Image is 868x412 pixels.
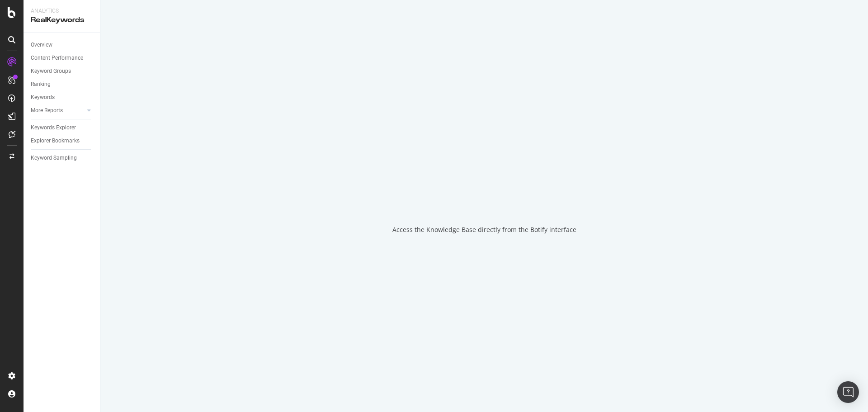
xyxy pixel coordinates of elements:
[31,66,94,76] a: Keyword Groups
[452,178,517,211] div: animation
[31,53,94,63] a: Content Performance
[31,136,94,146] a: Explorer Bookmarks
[31,93,94,102] a: Keywords
[31,80,51,89] div: Ranking
[31,106,63,115] div: More Reports
[31,80,94,89] a: Ranking
[31,123,76,133] div: Keywords Explorer
[31,15,93,25] div: RealKeywords
[31,40,52,50] div: Overview
[31,40,94,50] a: Overview
[31,7,93,15] div: Analytics
[392,225,576,234] div: Access the Knowledge Base directly from the Botify interface
[31,106,85,115] a: More Reports
[31,53,83,63] div: Content Performance
[837,381,859,403] div: Open Intercom Messenger
[31,123,94,133] a: Keywords Explorer
[31,153,77,163] div: Keyword Sampling
[31,153,94,163] a: Keyword Sampling
[31,66,71,76] div: Keyword Groups
[31,93,55,102] div: Keywords
[31,136,80,146] div: Explorer Bookmarks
